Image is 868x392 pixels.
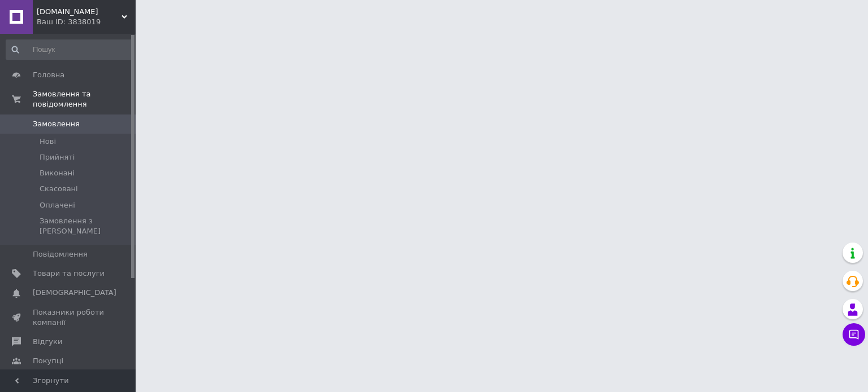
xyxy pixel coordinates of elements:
span: Товари та послуги [33,268,105,279]
span: Виконані [40,168,75,178]
span: Покупці [33,356,63,366]
span: [DEMOGRAPHIC_DATA] [33,288,116,298]
button: Чат з покупцем [843,323,865,346]
span: Повідомлення [33,249,88,259]
input: Пошук [6,39,133,60]
span: Нові [40,136,56,147]
span: Прийняті [40,152,75,162]
span: sokshop.com.ua [37,7,121,17]
span: Скасовані [40,184,78,194]
span: Замовлення та повідомлення [33,89,136,109]
span: Відгуки [33,337,62,347]
span: Замовлення [33,119,80,129]
span: Замовлення з [PERSON_NAME] [40,216,132,236]
span: Показники роботи компанії [33,307,105,328]
span: Оплачені [40,200,75,210]
span: Головна [33,70,64,80]
div: Ваш ID: 3838019 [37,17,136,27]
